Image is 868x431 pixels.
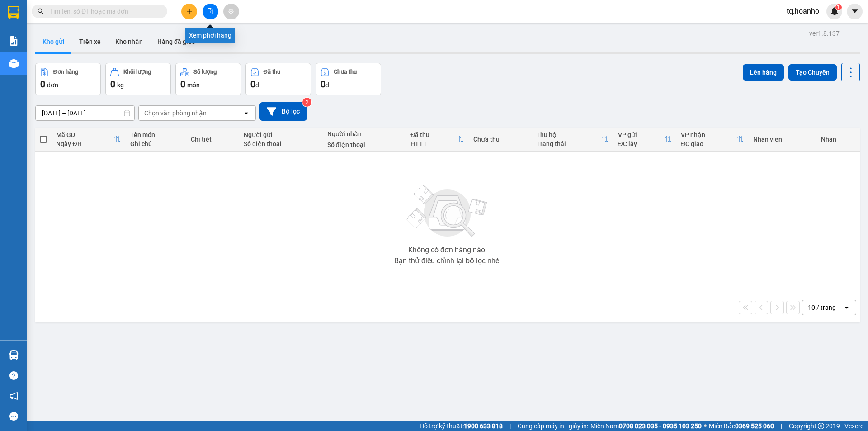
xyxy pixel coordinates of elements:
div: Thu hộ [536,131,602,138]
span: notification [9,392,18,400]
span: đ [255,81,259,89]
div: VP gửi [618,131,665,138]
div: Người gửi [244,131,318,138]
svg: open [243,109,250,117]
div: Không có đơn hàng nào. [408,246,487,254]
div: Ngày ĐH [56,140,114,147]
div: Người nhận [327,130,402,137]
span: món [187,81,200,89]
button: Hàng đã giao [150,31,203,52]
div: Trạng thái [536,140,602,147]
button: file-add [203,4,218,19]
span: Miền Bắc [709,421,774,431]
div: Tên món [130,131,181,138]
span: 0 [180,79,185,90]
div: Số điện thoại [327,141,402,148]
span: Miền Nam [590,421,702,431]
img: icon-new-feature [830,7,839,15]
button: Kho gửi [35,31,72,52]
button: Khối lượng0kg [105,63,171,95]
div: Xem phơi hàng [185,28,235,43]
div: Đơn hàng [53,69,78,75]
span: aim [228,8,234,14]
span: 0 [110,79,115,90]
button: Đã thu0đ [245,63,311,95]
th: Toggle SortBy [406,128,469,152]
span: ⚪️ [704,424,707,428]
button: Trên xe [72,31,108,52]
button: Chưa thu0đ [316,63,381,95]
span: plus [186,8,193,14]
th: Toggle SortBy [613,128,676,152]
th: Toggle SortBy [532,128,613,152]
div: Đã thu [410,131,457,138]
div: ver 1.8.137 [809,28,840,38]
th: Toggle SortBy [52,128,126,152]
div: Nhãn [821,136,855,143]
div: Mã GD [56,131,114,138]
img: warehouse-icon [9,59,19,68]
span: | [781,421,782,431]
button: caret-down [847,4,863,19]
div: Số lượng [193,69,217,75]
img: warehouse-icon [9,350,19,360]
span: tq.hoanho [779,5,826,17]
div: ĐC giao [681,140,737,147]
span: message [9,412,18,421]
strong: 0708 023 035 - 0935 103 250 [619,422,702,430]
strong: 1900 633 818 [464,422,503,430]
span: file-add [207,8,213,14]
div: ĐC lấy [618,140,665,147]
span: 1 [837,4,840,10]
span: 0 [250,79,255,90]
svg: open [843,304,850,311]
sup: 2 [302,98,311,107]
div: Chưa thu [334,69,357,75]
button: Lên hàng [743,64,784,81]
button: Đơn hàng0đơn [35,63,101,95]
div: 10 / trang [808,303,836,312]
span: Cung cấp máy in - giấy in: [518,421,588,431]
button: Tạo Chuyến [788,64,837,81]
span: question-circle [9,371,18,380]
span: Hỗ trợ kỹ thuật: [420,421,503,431]
div: Chi tiết [191,136,235,143]
div: Đã thu [264,69,280,75]
button: Số lượng0món [175,63,241,95]
div: VP nhận [681,131,737,138]
button: Kho nhận [108,31,150,52]
span: search [38,8,44,14]
th: Toggle SortBy [676,128,749,152]
button: aim [223,4,239,19]
span: 0 [40,79,45,90]
span: kg [117,81,124,89]
sup: 1 [835,4,842,10]
span: đ [325,81,329,89]
span: copyright [818,423,824,429]
img: solution-icon [9,36,19,46]
img: svg+xml;base64,PHN2ZyBjbGFzcz0ibGlzdC1wbHVnX19zdmciIHhtbG5zPSJodHRwOi8vd3d3LnczLm9yZy8yMDAwL3N2Zy... [402,180,493,243]
div: Chọn văn phòng nhận [144,109,207,118]
div: Nhân viên [753,136,811,143]
button: plus [181,4,197,19]
span: đơn [47,81,58,89]
div: HTTT [410,140,457,147]
img: logo-vxr [8,6,19,19]
input: Tìm tên, số ĐT hoặc mã đơn [50,6,156,16]
div: Số điện thoại [244,140,318,147]
div: Ghi chú [130,140,181,147]
div: Bạn thử điều chỉnh lại bộ lọc nhé! [394,257,501,265]
input: Select a date range. [36,106,134,120]
strong: 0369 525 060 [735,422,774,430]
span: | [509,421,511,431]
button: Bộ lọc [259,102,307,121]
span: 0 [321,79,325,90]
span: caret-down [851,7,859,15]
div: Chưa thu [473,136,527,143]
div: Khối lượng [123,69,151,75]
